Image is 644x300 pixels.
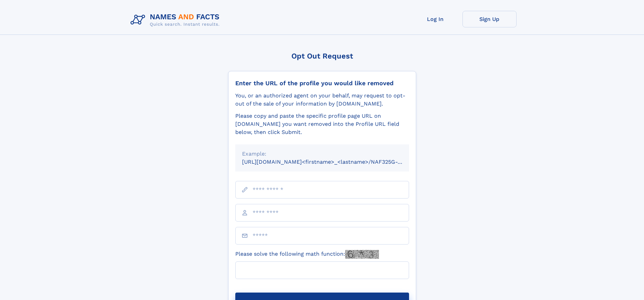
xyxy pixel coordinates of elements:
[235,79,409,87] div: Enter the URL of the profile you would like removed
[462,11,517,27] a: Sign Up
[408,11,462,27] a: Log In
[242,159,422,165] small: [URL][DOMAIN_NAME]<firstname>_<lastname>/NAF325G-xxxxxxxx
[242,150,402,158] div: Example:
[228,52,416,60] div: Opt Out Request
[235,92,409,108] div: You, or an authorized agent on your behalf, may request to opt-out of the sale of your informatio...
[235,112,409,136] div: Please copy and paste the specific profile page URL on [DOMAIN_NAME] you want removed into the Pr...
[235,250,379,259] label: Please solve the following math function:
[128,11,225,29] img: Logo Names and Facts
